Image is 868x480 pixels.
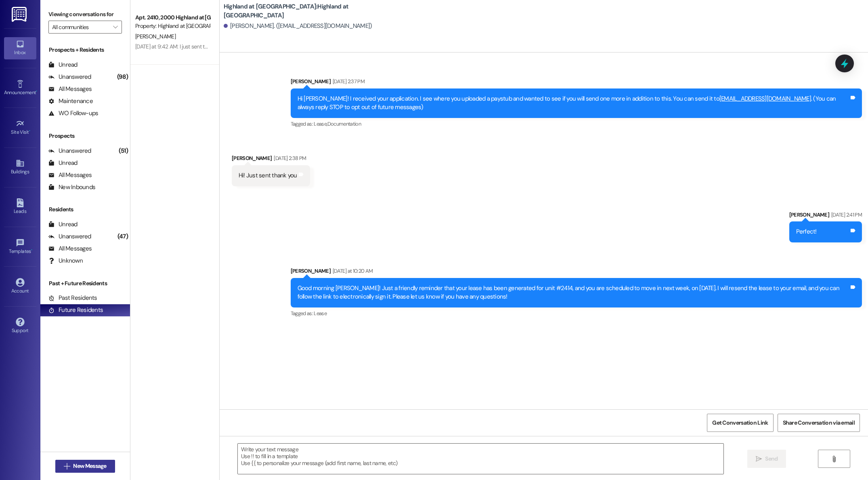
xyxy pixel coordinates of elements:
div: Maintenance [48,97,93,105]
input: All communities [52,21,109,34]
span: Get Conversation Link [712,419,768,427]
div: [PERSON_NAME] [291,267,862,278]
button: Send [747,450,786,468]
img: ResiDesk Logo [12,7,28,22]
i:  [113,24,117,30]
div: Unread [48,159,78,167]
a: Support [4,315,36,337]
a: Account [4,276,36,297]
a: Buildings [4,156,36,178]
a: Inbox [4,37,36,59]
div: Past + Future Residents [40,279,130,288]
div: Future Residents [48,306,103,314]
div: Unknown [48,257,83,265]
div: All Messages [48,85,92,93]
div: [PERSON_NAME] [291,77,862,88]
div: All Messages [48,244,92,253]
div: (51) [117,145,130,157]
span: Send [765,455,778,463]
button: Share Conversation via email [778,414,860,432]
span: Share Conversation via email [783,419,855,427]
span: • [31,247,32,253]
div: All Messages [48,171,92,179]
div: [DATE] at 10:20 AM [331,267,373,275]
div: Tagged as: [291,307,862,319]
div: (47) [115,230,130,243]
a: Templates • [4,236,36,258]
div: Tagged as: [291,118,862,130]
div: Unanswered [48,73,91,81]
span: • [36,88,37,94]
div: Unanswered [48,232,91,241]
div: Prospects + Residents [40,46,130,54]
label: Viewing conversations for [48,8,122,21]
div: Hi! Just sent thank you [239,171,297,180]
b: Highland at [GEOGRAPHIC_DATA]: Highland at [GEOGRAPHIC_DATA] [224,2,385,20]
div: Property: Highland at [GEOGRAPHIC_DATA] [135,22,210,30]
div: Apt. 2410, 2000 Highland at [GEOGRAPHIC_DATA] [135,13,210,22]
div: [DATE] at 9:42 AM: I just sent the lease over :) [135,43,239,50]
span: Lease , [314,120,327,127]
div: Good morning [PERSON_NAME]! Just a friendly reminder that your lease has been generated for unit ... [298,284,849,301]
span: New Message [73,462,106,470]
span: • [29,128,30,134]
div: [DATE] 2:37 PM [331,77,365,86]
div: Unanswered [48,147,91,155]
div: Past Residents [48,294,97,302]
button: New Message [55,460,115,473]
button: Get Conversation Link [707,414,773,432]
div: [PERSON_NAME]. ([EMAIL_ADDRESS][DOMAIN_NAME]) [224,22,372,30]
div: Unread [48,220,78,229]
i:  [756,456,762,462]
div: WO Follow-ups [48,109,98,118]
div: [PERSON_NAME] [232,154,310,165]
span: Lease [314,310,327,317]
span: [PERSON_NAME] [135,33,176,40]
span: Documentation [327,120,361,127]
div: [DATE] 2:41 PM [829,211,862,219]
div: Hi [PERSON_NAME]! I received your application. I see where you uploaded a paystub and wanted to s... [298,95,849,112]
i:  [64,463,70,469]
div: Unread [48,61,78,69]
div: [PERSON_NAME] [789,211,862,222]
div: Perfect! [796,227,817,236]
a: Site Visit • [4,117,36,139]
i:  [831,456,837,462]
div: New Inbounds [48,183,95,192]
a: [EMAIL_ADDRESS][DOMAIN_NAME] [719,95,811,103]
div: (98) [115,71,130,83]
div: [DATE] 2:38 PM [272,154,306,162]
a: Leads [4,196,36,218]
div: Residents [40,205,130,214]
div: Prospects [40,132,130,140]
